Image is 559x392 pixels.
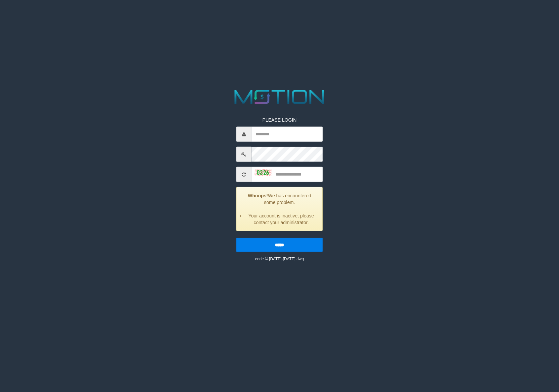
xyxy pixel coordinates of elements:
[248,193,268,198] strong: Whoops!
[236,117,323,123] p: PLEASE LOGIN
[236,187,323,231] div: We has encountered some problem.
[231,87,329,107] img: MOTION_logo.png
[245,212,318,226] li: Your account is inactive, please contact your administrator.
[255,169,272,176] img: captcha
[255,257,304,261] small: code © [DATE]-[DATE] dwg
